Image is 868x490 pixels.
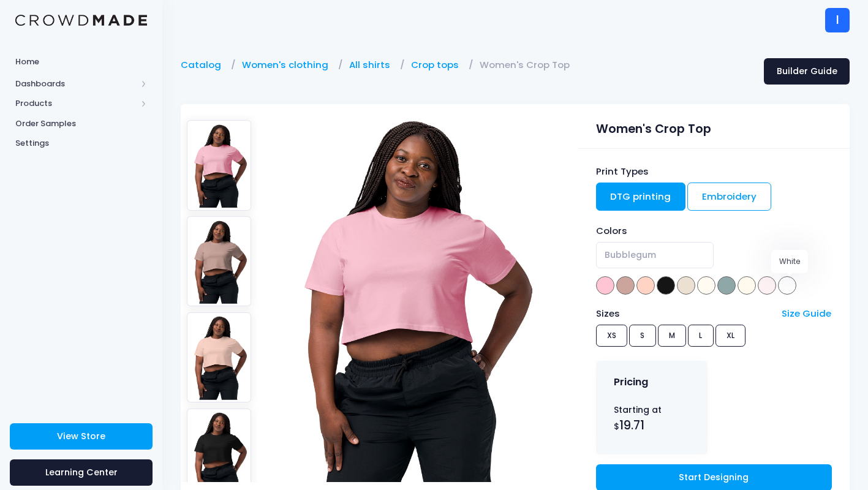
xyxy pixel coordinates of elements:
[590,307,776,320] div: Sizes
[614,404,690,434] div: Starting at $
[15,118,147,130] span: Order Samples
[480,58,576,72] a: Women's Crop Top
[15,56,147,68] span: Home
[15,15,147,26] img: Logo
[596,224,832,238] div: Colors
[764,58,850,85] a: Builder Guide
[771,250,808,273] div: White
[57,430,105,442] span: View Store
[596,183,686,211] a: DTG printing
[411,58,465,72] a: Crop tops
[596,242,714,268] span: Bubblegum
[10,459,153,486] a: Learning Center
[605,249,656,262] span: Bubblegum
[181,58,227,72] a: Catalog
[15,137,147,149] span: Settings
[45,466,118,478] span: Learning Center
[15,97,137,110] span: Products
[349,58,396,72] a: All shirts
[825,8,850,32] div: I
[687,183,771,211] a: Embroidery
[10,423,153,450] a: View Store
[596,165,832,178] div: Print Types
[619,417,644,434] span: 19.71
[15,78,137,90] span: Dashboards
[782,307,831,320] a: Size Guide
[614,376,648,388] h4: Pricing
[596,115,832,138] div: Women's Crop Top
[242,58,334,72] a: Women's clothing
